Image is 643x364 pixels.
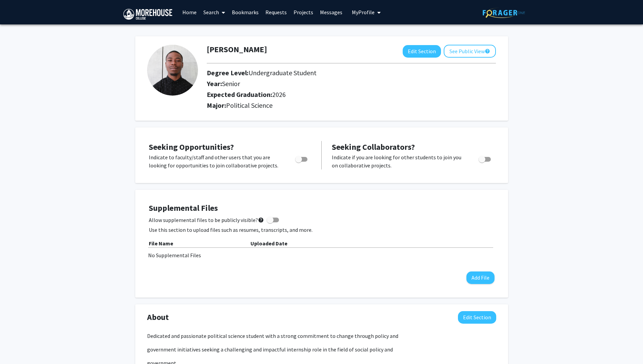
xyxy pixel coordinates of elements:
h2: Year: [207,80,449,88]
mat-icon: help [485,47,490,55]
a: Home [179,0,200,24]
span: Allow supplemental files to be publicly visible? [149,216,264,224]
a: Bookmarks [228,0,262,24]
p: Indicate if you are looking for other students to join you on collaborative projects. [332,153,466,169]
p: Dedicated and passionate political science student with a strong commitment to change through pol... [147,332,496,340]
h2: Degree Level: [207,69,449,77]
span: My Profile [352,9,375,16]
img: ForagerOne Logo [483,7,525,18]
div: Toggle [476,153,495,163]
p: Indicate to faculty/staff and other users that you are looking for opportunities to join collabor... [149,153,282,169]
a: Search [200,0,228,24]
mat-icon: help [258,216,264,224]
button: Edit Section [403,45,441,58]
b: Uploaded Date [250,240,287,247]
img: Morehouse College Logo [123,9,172,20]
span: Seeking Opportunities? [149,142,234,152]
span: Seeking Collaborators? [332,142,415,152]
div: Toggle [293,153,311,163]
span: About [147,311,169,323]
button: See Public View [444,45,496,58]
a: Messages [317,0,346,24]
p: government initiatives seeking a challenging and impactful internship role in the field of social... [147,345,496,353]
span: Senior [222,79,240,88]
h2: Major: [207,101,496,109]
button: Add File [466,271,495,284]
h4: Supplemental Files [149,203,495,213]
iframe: Chat [5,333,29,359]
h2: Expected Graduation: [207,90,449,99]
a: Requests [262,0,290,24]
div: No Supplemental Files [148,251,495,259]
h1: [PERSON_NAME] [207,45,267,55]
a: Projects [290,0,317,24]
button: Edit About [458,311,496,324]
b: File Name [149,240,173,247]
img: Profile Picture [147,45,198,96]
span: 2026 [272,90,286,99]
p: Use this section to upload files such as resumes, transcripts, and more. [149,226,495,234]
span: Political Science [226,101,273,109]
span: Undergraduate Student [248,68,317,77]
